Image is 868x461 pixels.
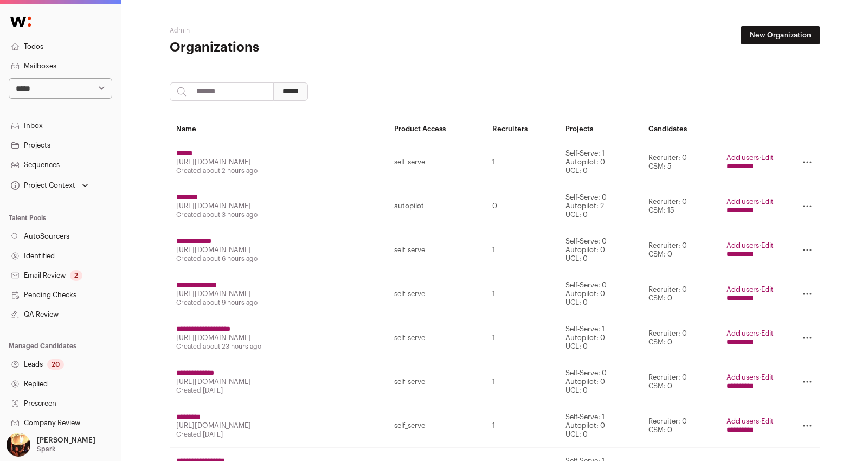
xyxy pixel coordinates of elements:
[176,246,251,253] a: [URL][DOMAIN_NAME]
[176,378,251,385] a: [URL][DOMAIN_NAME]
[726,418,759,425] a: Add users
[176,167,381,175] div: Created about 2 hours ago
[559,228,641,272] td: Self-Serve: 0 Autopilot: 0 UCL: 0
[761,154,774,161] a: Edit
[486,118,560,140] th: Recruiters
[176,254,381,263] div: Created about 6 hours ago
[559,316,641,360] td: Self-Serve: 1 Autopilot: 0 UCL: 0
[726,242,759,249] a: Add users
[170,27,190,34] a: Admin
[388,360,486,404] td: self_serve
[70,270,82,281] div: 2
[4,433,98,457] button: Open dropdown
[388,228,486,272] td: self_serve
[559,404,641,448] td: Self-Serve: 1 Autopilot: 0 UCL: 0
[47,359,64,370] div: 20
[559,118,641,140] th: Projects
[761,330,774,337] a: Edit
[642,184,721,228] td: Recruiter: 0 CSM: 15
[486,272,560,316] td: 1
[642,228,721,272] td: Recruiter: 0 CSM: 0
[559,184,641,228] td: Self-Serve: 0 Autopilot: 2 UCL: 0
[176,430,381,439] div: Created [DATE]
[388,316,486,360] td: self_serve
[741,26,820,44] a: New Organization
[726,330,759,337] a: Add users
[720,316,780,360] td: ·
[486,404,560,448] td: 1
[642,316,721,360] td: Recruiter: 0 CSM: 0
[170,39,387,56] h1: Organizations
[761,198,774,205] a: Edit
[388,272,486,316] td: self_serve
[9,181,75,190] div: Project Context
[486,316,560,360] td: 1
[726,154,759,161] a: Add users
[176,422,251,429] a: [URL][DOMAIN_NAME]
[176,342,381,351] div: Created about 23 hours ago
[176,202,251,209] a: [URL][DOMAIN_NAME]
[642,140,721,184] td: Recruiter: 0 CSM: 5
[642,360,721,404] td: Recruiter: 0 CSM: 0
[176,298,381,307] div: Created about 9 hours ago
[9,178,91,193] button: Open dropdown
[720,140,780,184] td: ·
[37,445,55,453] p: Spark
[176,158,251,165] a: [URL][DOMAIN_NAME]
[176,334,251,341] a: [URL][DOMAIN_NAME]
[720,272,780,316] td: ·
[37,436,95,445] p: [PERSON_NAME]
[170,118,388,140] th: Name
[486,140,560,184] td: 1
[176,386,381,395] div: Created [DATE]
[486,184,560,228] td: 0
[642,118,721,140] th: Candidates
[486,228,560,272] td: 1
[176,210,381,219] div: Created about 3 hours ago
[726,286,759,293] a: Add users
[388,140,486,184] td: self_serve
[176,290,251,297] a: [URL][DOMAIN_NAME]
[486,360,560,404] td: 1
[761,286,774,293] a: Edit
[642,272,721,316] td: Recruiter: 0 CSM: 0
[388,404,486,448] td: self_serve
[720,228,780,272] td: ·
[720,404,780,448] td: ·
[559,272,641,316] td: Self-Serve: 0 Autopilot: 0 UCL: 0
[559,360,641,404] td: Self-Serve: 0 Autopilot: 0 UCL: 0
[559,140,641,184] td: Self-Serve: 1 Autopilot: 0 UCL: 0
[642,404,721,448] td: Recruiter: 0 CSM: 0
[388,184,486,228] td: autopilot
[726,374,759,381] a: Add users
[720,184,780,228] td: ·
[726,198,759,205] a: Add users
[7,433,30,457] img: 473170-medium_jpg
[761,374,774,381] a: Edit
[720,360,780,404] td: ·
[761,418,774,425] a: Edit
[761,242,774,249] a: Edit
[4,11,37,33] img: Wellfound
[388,118,486,140] th: Product Access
